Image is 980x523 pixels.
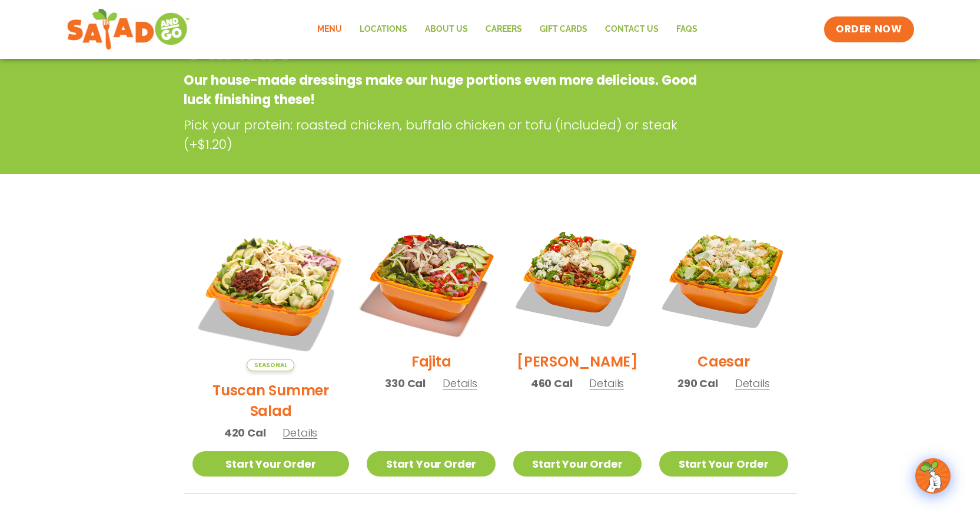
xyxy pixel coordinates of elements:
[351,16,416,43] a: Locations
[192,214,350,371] img: Product photo for Tuscan Summer Salad
[308,16,351,43] a: Menu
[385,375,426,391] span: 330 Cal
[589,376,624,391] span: Details
[513,451,642,477] a: Start Your Order
[443,376,477,391] span: Details
[697,351,750,372] h2: Caesar
[184,71,702,109] p: Our house-made dressings make our huge portions even more delicious. Good luck finishing these!
[531,16,596,43] a: GIFT CARDS
[192,451,350,477] a: Start Your Order
[659,214,788,342] img: Product photo for Caesar Salad
[513,214,642,342] img: Product photo for Cobb Salad
[531,375,573,391] span: 460 Cal
[192,380,350,421] h2: Tuscan Summer Salad
[416,16,477,43] a: About Us
[517,351,638,372] h2: [PERSON_NAME]
[67,6,191,53] img: new-SAG-logo-768×292
[283,425,317,440] span: Details
[916,459,949,492] img: wpChatIcon
[735,376,770,391] span: Details
[247,359,294,371] span: Seasonal
[596,16,667,43] a: Contact Us
[411,351,451,372] h2: Fajita
[367,451,495,477] a: Start Your Order
[659,451,788,477] a: Start Your Order
[677,375,718,391] span: 290 Cal
[836,22,902,36] span: ORDER NOW
[224,425,266,441] span: 420 Cal
[477,16,531,43] a: Careers
[308,16,706,43] nav: Menu
[184,115,707,154] p: Pick your protein: roasted chicken, buffalo chicken or tofu (included) or steak (+$1.20)
[667,16,706,43] a: FAQs
[824,16,913,42] a: ORDER NOW
[356,203,506,354] img: Product photo for Fajita Salad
